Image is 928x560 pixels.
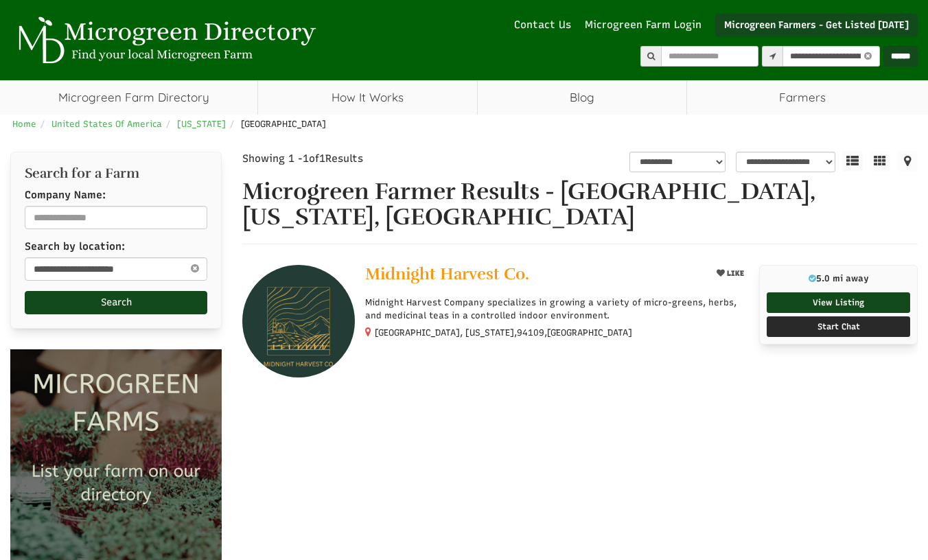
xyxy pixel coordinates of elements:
span: LIKE [725,269,744,278]
div: Showing 1 - of Results [242,152,467,166]
span: 1 [303,152,309,165]
img: Microgreen Directory [10,16,319,65]
a: View Listing [767,292,910,313]
select: overall_rating_filter-1 [629,152,726,172]
span: 1 [319,152,325,165]
h1: Microgreen Farmer Results - [GEOGRAPHIC_DATA], [US_STATE], [GEOGRAPHIC_DATA] [242,179,918,231]
a: Microgreen Farmers - Get Listed [DATE] [715,14,918,37]
button: Search [25,291,207,314]
label: Company Name: [25,188,106,202]
span: Midnight Harvest Co. [365,264,529,284]
p: Midnight Harvest Company specializes in growing a variety of micro-greens, herbs, and medicinal t... [365,296,749,321]
span: Farmers [687,80,918,115]
label: Search by location: [25,240,125,254]
a: Blog [478,80,686,115]
h2: Search for a Farm [25,166,207,181]
a: Microgreen Farm Directory [10,80,257,115]
span: 94109 [517,327,544,339]
a: United States Of America [51,119,162,129]
button: LIKE [712,265,749,282]
span: [GEOGRAPHIC_DATA] [241,119,326,129]
a: Midnight Harvest Co. [365,265,701,286]
p: 5.0 mi away [767,272,910,285]
img: Midnight Harvest Co. [242,265,355,377]
a: Contact Us [507,18,578,32]
a: How It Works [258,80,476,115]
select: sortbox-1 [736,152,835,172]
a: Start Chat [767,316,910,337]
small: [GEOGRAPHIC_DATA], [US_STATE], , [375,327,632,338]
a: [US_STATE] [177,119,226,129]
span: [GEOGRAPHIC_DATA] [547,327,632,339]
a: Home [12,119,36,129]
a: Microgreen Farm Login [585,18,708,32]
